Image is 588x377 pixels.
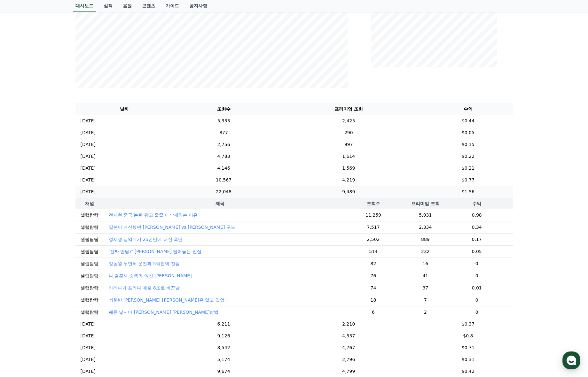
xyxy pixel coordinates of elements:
[75,306,104,318] td: 셀럽탐탐
[337,294,410,306] td: 18
[174,318,274,330] td: 6,211
[441,282,513,294] td: 0.01
[109,309,219,315] button: 패륜 낳지마 [PERSON_NAME] [PERSON_NAME]방법
[423,162,513,174] td: $0.21
[441,233,513,245] td: 0.17
[423,330,513,342] td: $0.8
[274,330,423,342] td: 4,537
[423,150,513,162] td: $0.22
[109,260,180,267] p: 정동원 무면허 운전과 5억협박 진실
[81,344,96,351] p: [DATE]
[174,174,274,186] td: 10,567
[423,115,513,127] td: $0.44
[274,342,423,354] td: 4,767
[441,198,513,209] th: 수익
[423,354,513,365] td: $0.31
[423,186,513,198] td: $1.56
[410,258,441,270] td: 16
[423,139,513,150] td: $0.15
[274,150,423,162] td: 1,614
[174,150,274,162] td: 4,788
[82,203,123,219] a: 설정
[441,209,513,221] td: 0.98
[274,354,423,365] td: 2,796
[174,115,274,127] td: 5,333
[174,186,274,198] td: 22,048
[174,330,274,342] td: 9,126
[75,221,104,233] td: 셀럽탐탐
[423,174,513,186] td: $0.77
[174,342,274,354] td: 8,542
[75,198,104,209] th: 채널
[441,245,513,258] td: 0.05
[81,153,96,160] p: [DATE]
[42,203,82,219] a: 대화
[337,258,410,270] td: 82
[109,285,180,291] button: 카리나가 프라다 매출 8조로 바꾼날
[441,306,513,318] td: 0
[81,129,96,136] p: [DATE]
[410,209,441,221] td: 5,931
[109,248,201,255] p: ‘진짜 만남?’ [PERSON_NAME] 털어놓은 진실
[423,103,513,115] th: 수익
[109,212,198,218] button: 전지현 중국 논란 광고 줄줄이 삭제하는 이유
[99,212,106,217] span: 설정
[337,306,410,318] td: 6
[274,162,423,174] td: 1,569
[410,306,441,318] td: 2
[174,162,274,174] td: 4,146
[81,368,96,375] p: [DATE]
[337,198,410,209] th: 조회수
[337,245,410,258] td: 514
[441,221,513,233] td: 0.34
[75,209,104,221] td: 셀럽탐탐
[81,165,96,172] p: [DATE]
[75,282,104,294] td: 셀럽탐탐
[410,282,441,294] td: 37
[274,186,423,198] td: 9,489
[20,212,24,217] span: 홈
[109,297,229,303] button: 성한빈 [PERSON_NAME] [PERSON_NAME]은 알고 있었다
[75,294,104,306] td: 셀럽탐탐
[337,221,410,233] td: 7,517
[174,127,274,139] td: 877
[423,342,513,354] td: $0.71
[174,139,274,150] td: 2,756
[410,221,441,233] td: 2,334
[109,273,192,279] button: 나 결혼해 순백의 여신 [PERSON_NAME]
[410,294,441,306] td: 7
[75,233,104,245] td: 셀럽탐탐
[75,245,104,258] td: 셀럽탐탐
[441,258,513,270] td: 0
[337,270,410,282] td: 76
[81,333,96,339] p: [DATE]
[75,103,174,115] th: 날짜
[423,127,513,139] td: $0.05
[274,103,423,115] th: 프리미엄 조회
[109,236,183,242] button: 성시경 징역위기 25년만에 터진 폭탄
[59,212,66,218] span: 대화
[81,356,96,363] p: [DATE]
[104,198,337,209] th: 제목
[274,139,423,150] td: 997
[109,224,235,230] button: 일본이 계산했던 [PERSON_NAME] vs [PERSON_NAME] 구도
[81,188,96,195] p: [DATE]
[274,318,423,330] td: 2,210
[337,282,410,294] td: 74
[75,270,104,282] td: 셀럽탐탐
[441,294,513,306] td: 0
[423,318,513,330] td: $0.37
[410,198,441,209] th: 프리미엄 조회
[274,115,423,127] td: 2,425
[410,233,441,245] td: 889
[174,103,274,115] th: 조회수
[274,174,423,186] td: 4,219
[81,177,96,183] p: [DATE]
